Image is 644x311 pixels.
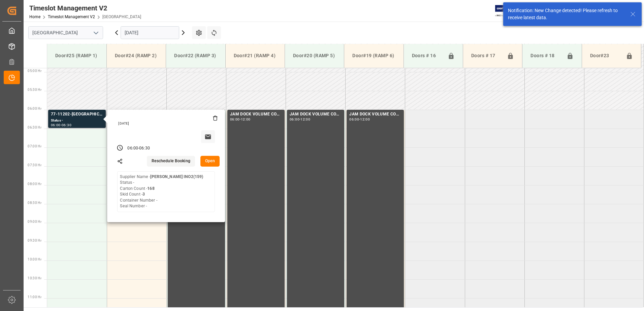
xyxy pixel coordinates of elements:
[139,145,150,151] div: 06:30
[61,124,62,127] div: -
[147,186,154,191] b: 168
[28,182,41,186] span: 08:00 Hr
[28,201,41,205] span: 08:30 Hr
[299,118,300,121] div: -
[51,118,103,124] div: Status -
[359,118,360,121] div: -
[28,220,41,223] span: 09:00 Hr
[230,118,240,121] div: 06:00
[587,49,623,62] div: Door#23
[28,163,41,167] span: 07:30 Hr
[138,145,139,151] div: -
[51,124,61,127] div: 06:00
[171,49,220,62] div: Door#22 (RAMP 3)
[495,5,518,17] img: Exertis%20JAM%20-%20Email%20Logo.jpg_1722504956.jpg
[360,118,370,121] div: 12:00
[200,156,220,167] button: Open
[116,121,218,126] div: [DATE]
[29,3,141,13] div: Timeslot Management V2
[127,145,138,151] div: 06:00
[142,192,145,197] b: 3
[240,118,241,121] div: -
[147,156,195,167] button: Reschedule Booking
[241,118,251,121] div: 12:00
[29,14,40,19] a: Home
[230,111,282,118] div: JAM DOCK VOLUME CONTROL
[231,49,279,62] div: Door#21 (RAMP 4)
[28,69,41,73] span: 05:00 Hr
[120,174,203,209] div: Supplier Name - Status - Carton Count - Skid Count - Container Number - Seal Number -
[53,49,101,62] div: Door#25 (RAMP 1)
[150,174,203,179] b: [PERSON_NAME] INO2(159)
[28,126,41,129] span: 06:30 Hr
[28,88,41,92] span: 05:30 Hr
[349,118,359,121] div: 06:00
[508,7,624,21] div: Notification: New Change detected! Please refresh to receive latest data.
[28,107,41,110] span: 06:00 Hr
[121,26,179,39] input: DD.MM.YYYY
[112,49,160,62] div: Door#24 (RAMP 2)
[62,124,71,127] div: 06:30
[91,28,101,38] button: open menu
[469,49,504,62] div: Doors # 17
[290,118,299,121] div: 06:00
[28,26,103,39] input: Type to search/select
[51,111,103,118] div: 77-11202-[GEOGRAPHIC_DATA]
[28,144,41,148] span: 07:00 Hr
[350,49,398,62] div: Door#19 (RAMP 6)
[28,257,41,261] span: 10:00 Hr
[349,111,401,118] div: JAM DOCK VOLUME CONTROL
[528,49,563,62] div: Doors # 18
[48,14,95,19] a: Timeslot Management V2
[28,239,41,242] span: 09:30 Hr
[409,49,445,62] div: Doors # 16
[300,118,310,121] div: 12:00
[28,276,41,280] span: 10:30 Hr
[28,295,41,299] span: 11:00 Hr
[290,49,339,62] div: Door#20 (RAMP 5)
[290,111,342,118] div: JAM DOCK VOLUME CONTROL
